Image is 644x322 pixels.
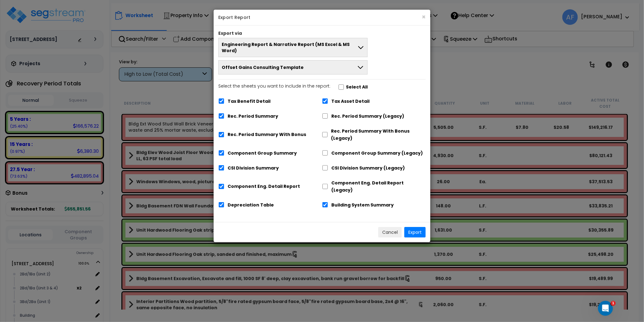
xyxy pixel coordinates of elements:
button: Cancel [378,227,402,238]
span: Engineering Report & Narrative Report (MS Excel & MS Word) [222,41,357,54]
label: Depreciation Table [228,202,274,209]
button: × [422,14,426,20]
label: Component Group Summary [228,150,297,157]
iframe: Intercom live chat [598,301,613,316]
label: Building System Summary [331,202,394,209]
button: Offset Gains Consulting Template [218,60,368,75]
label: Component Eng. Detail Report [228,183,300,190]
span: Offset Gains Consulting Template [222,64,304,70]
label: Tax Asset Detail [331,98,370,105]
label: Component Eng. Detail Report (Legacy) [331,179,426,194]
button: Engineering Report & Narrative Report (MS Excel & MS Word) [218,38,368,57]
label: Rec. Period Summary With Bonus (Legacy) [331,128,426,142]
input: Select the sheets you want to include in the report:Select All [338,84,344,90]
label: Tax Benefit Detail [228,98,270,105]
span: 1 [611,301,616,306]
label: CSI Division Summary (Legacy) [331,165,405,172]
label: Select All [346,84,368,91]
label: Component Group Summary (Legacy) [331,150,423,157]
label: CSI Division Summary [228,165,279,172]
label: Rec. Period Summary With Bonus [228,131,306,138]
label: Rec. Period Summary (Legacy) [331,113,404,120]
p: Select the sheets you want to include in the report: [218,83,330,90]
h5: Export Report [218,14,426,20]
button: Export [404,227,426,238]
label: Export via [218,30,242,36]
label: Rec. Period Summary [228,113,278,120]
